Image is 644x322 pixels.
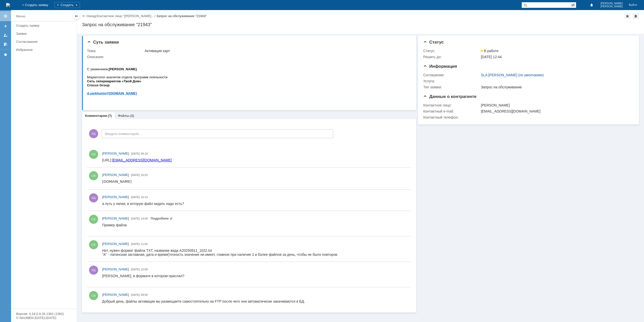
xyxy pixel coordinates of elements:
[141,242,148,245] span: 11:02
[131,217,140,220] span: [DATE]
[102,267,129,271] span: [PERSON_NAME]
[73,13,79,19] div: Скрыть меню
[2,31,10,39] a: Мои заявки
[423,85,480,89] div: Тип заявки:
[16,316,71,319] div: © NAUMEN [DATE]-[DATE]
[102,172,129,177] a: [PERSON_NAME]
[141,217,148,220] span: 14:09
[22,8,50,12] b: [PERSON_NAME]
[141,293,148,296] span: 09:50
[97,14,156,18] div: /
[102,293,129,297] span: [PERSON_NAME]
[633,13,639,19] div: Сделать домашней страницей
[89,129,98,138] span: ЯД
[423,103,480,107] div: Контактное лицо:
[481,73,544,77] a: SLA [PERSON_NAME] (по умолчанию)
[102,241,129,246] a: [PERSON_NAME]
[16,32,73,35] div: Заявки
[102,152,129,155] span: [PERSON_NAME]
[423,73,480,77] div: Соглашение:
[102,151,129,156] a: [PERSON_NAME]
[102,242,129,246] span: [PERSON_NAME]
[423,94,476,99] span: Данные о контрагенте
[141,173,148,176] span: 16:03
[87,40,119,45] span: Суть заявки
[131,152,140,155] span: [DATE]
[141,268,148,271] span: 10:09
[145,49,408,53] div: Активация карт
[571,2,576,7] span: Расширенный поиск
[97,14,155,18] a: Контактное лицо "[PERSON_NAME]…
[16,24,73,27] div: Создать заявку
[16,48,68,52] div: Избранное
[131,268,140,271] span: [DATE]
[423,109,480,113] div: Контактный e-mail:
[87,49,144,53] div: Тема:
[6,3,10,7] a: Перейти на домашнюю страницу
[423,55,480,59] div: Решить до:
[118,114,129,118] a: Файлы
[102,217,129,220] span: [PERSON_NAME]
[16,13,25,19] div: Меню
[96,14,97,18] div: |
[423,79,480,83] div: Услуга:
[141,152,148,155] span: 09:18
[624,13,630,19] div: Добавить в избранное
[6,3,10,7] img: logo
[102,216,129,221] a: [PERSON_NAME]
[2,40,10,48] a: Мои согласования
[14,38,75,46] a: Согласования
[423,40,444,45] span: Статус
[102,195,129,200] a: [PERSON_NAME]
[131,242,140,245] span: [DATE]
[82,22,639,27] div: Запрос на обслуживание "21943"
[87,14,96,18] a: Назад
[16,312,71,315] div: Версия: 4.18.0.9.26.1362 (1362)
[156,14,207,18] div: Запрос на обслуживание "21943"
[481,55,502,59] span: [DATE] 12:44
[16,40,73,44] div: Согласования
[423,49,480,53] div: Статус:
[600,2,623,5] span: [PERSON_NAME]
[14,30,75,38] a: Заявки
[481,103,631,107] div: [PERSON_NAME]
[481,85,631,89] div: Запрос на обслуживание
[19,32,50,36] span: @[DOMAIN_NAME]
[481,49,498,53] span: В работе
[131,173,140,176] span: [DATE]
[130,114,134,118] div: (2)
[54,2,80,8] div: Создать
[131,196,140,199] span: [DATE]
[14,22,75,29] a: Создать заявку
[108,114,112,118] div: (7)
[87,55,409,59] div: Описание:
[131,293,140,296] span: [DATE]
[102,292,129,297] a: [PERSON_NAME]
[85,114,107,118] a: Комментарии
[481,109,631,113] div: [EMAIL_ADDRESS][DOMAIN_NAME]
[423,64,457,69] span: Информация
[102,267,129,272] a: [PERSON_NAME]
[102,195,129,199] span: [PERSON_NAME]
[423,115,480,119] div: Контактный телефон:
[102,173,129,177] span: [PERSON_NAME]
[151,217,173,220] a: Прикреплены файлы: A20201123АОК.txt
[2,22,10,30] a: Создать заявку
[141,196,148,199] span: 15:14
[600,5,623,8] span: [PERSON_NAME]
